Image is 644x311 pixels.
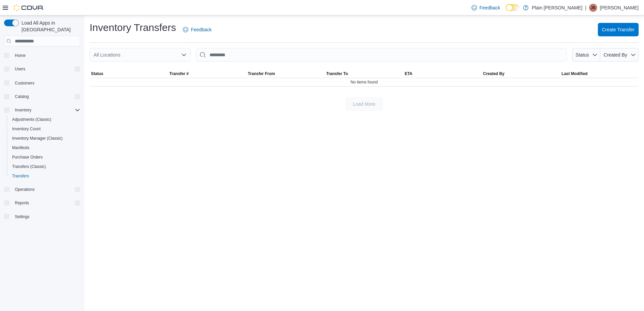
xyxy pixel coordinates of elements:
[602,26,635,33] span: Create Transfer
[576,52,589,58] span: Status
[12,78,80,87] span: Customers
[469,1,503,14] a: Feedback
[600,48,639,62] button: Created By
[9,144,32,152] a: Manifests
[561,71,587,76] span: Last Modified
[7,143,83,152] button: Manifests
[247,70,325,78] button: Transfer From
[7,124,83,134] button: Inventory Count
[91,71,103,76] span: Status
[7,134,83,143] button: Inventory Manager (Classic)
[482,70,560,78] button: Created By
[405,71,412,76] span: ETA
[9,115,54,124] a: Adjustments (Classic)
[9,172,80,180] span: Transfers
[560,70,639,78] button: Last Modified
[12,212,80,221] span: Settings
[9,134,65,142] a: Inventory Manager (Classic)
[4,48,80,239] nav: Complex example
[15,80,34,86] span: Customers
[1,92,83,101] button: Catalog
[403,70,482,78] button: ETA
[9,115,80,124] span: Adjustments (Classic)
[19,20,80,33] span: Load All Apps in [GEOGRAPHIC_DATA]
[604,52,627,58] span: Created By
[12,106,80,114] span: Inventory
[12,117,51,122] span: Adjustments (Classic)
[1,78,83,88] button: Customers
[600,4,639,12] p: [PERSON_NAME]
[12,65,28,73] button: Users
[12,213,32,221] a: Settings
[191,26,212,33] span: Feedback
[12,65,80,73] span: Users
[1,105,83,115] button: Inventory
[345,97,383,111] button: Load More
[13,4,44,11] img: Cova
[12,145,29,150] span: Manifests
[15,53,26,58] span: Home
[169,71,189,76] span: Transfer #
[15,200,29,206] span: Reports
[12,126,41,132] span: Inventory Count
[15,66,25,72] span: Users
[585,4,586,12] p: |
[572,48,600,62] button: Status
[9,163,49,171] a: Transfers (Classic)
[196,48,567,62] input: This is a search bar. After typing your query, hit enter to filter the results lower in the page.
[9,125,43,133] a: Inventory Count
[589,4,597,12] div: Jen Boyd
[248,71,275,76] span: Transfer From
[9,163,80,171] span: Transfers (Classic)
[598,23,639,36] button: Create Transfer
[12,51,80,60] span: Home
[591,4,595,12] span: JB
[12,173,29,179] span: Transfers
[1,198,83,208] button: Reports
[15,94,29,99] span: Catalog
[90,21,176,34] h1: Inventory Transfers
[9,153,80,161] span: Purchase Orders
[483,71,504,76] span: Created By
[180,23,214,36] a: Feedback
[353,101,376,107] span: Load More
[12,51,28,60] a: Home
[168,70,247,78] button: Transfer #
[480,4,500,11] span: Feedback
[7,162,83,171] button: Transfers (Classic)
[1,50,83,60] button: Home
[9,153,45,161] a: Purchase Orders
[15,107,31,113] span: Inventory
[12,185,80,194] span: Operations
[12,93,80,101] span: Catalog
[9,144,80,152] span: Manifests
[12,106,34,114] button: Inventory
[1,212,83,221] button: Settings
[12,79,37,87] a: Customers
[12,154,43,160] span: Purchase Orders
[326,71,348,76] span: Transfer To
[532,4,582,12] p: Plain [PERSON_NAME]
[9,134,80,142] span: Inventory Manager (Classic)
[12,164,46,169] span: Transfers (Classic)
[12,199,32,207] button: Reports
[1,64,83,74] button: Users
[12,93,31,101] button: Catalog
[351,79,378,85] span: No items found
[15,187,35,192] span: Operations
[15,214,29,219] span: Settings
[7,152,83,162] button: Purchase Orders
[506,4,520,11] input: Dark Mode
[9,125,80,133] span: Inventory Count
[9,172,32,180] a: Transfers
[12,185,37,194] button: Operations
[181,52,187,58] button: Open list of options
[325,70,404,78] button: Transfer To
[7,115,83,124] button: Adjustments (Classic)
[1,185,83,194] button: Operations
[12,136,63,141] span: Inventory Manager (Classic)
[7,171,83,181] button: Transfers
[90,70,168,78] button: Status
[12,199,80,207] span: Reports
